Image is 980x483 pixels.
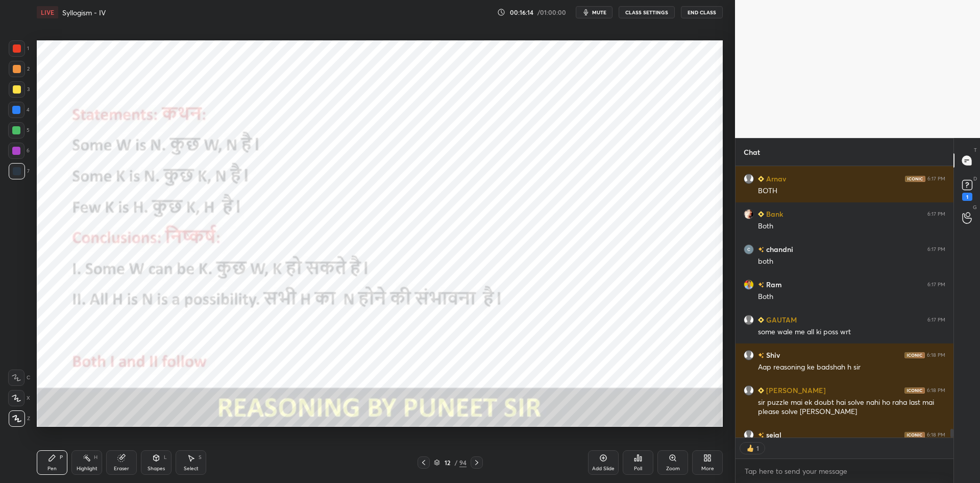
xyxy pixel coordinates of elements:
[736,139,768,166] p: Chat
[744,209,754,219] img: 57ffc648f98e454a99b1e81757a906d2.jpg
[927,282,945,288] div: 6:17 PM
[927,246,945,252] div: 6:17 PM
[973,175,977,182] p: D
[60,455,63,460] div: P
[764,173,786,184] h6: Arnav
[47,466,57,471] div: Pen
[744,430,754,440] img: default.png
[962,193,972,201] div: 1
[164,455,167,460] div: L
[758,353,764,358] img: no-rating-badge.077c3623.svg
[9,410,30,427] div: Z
[755,444,759,452] div: 1
[904,432,925,438] img: iconic-dark.1390631f.png
[442,459,452,466] div: 12
[927,211,945,217] div: 6:17 PM
[681,6,723,18] button: End Class
[764,209,783,219] h6: Bank
[8,122,30,139] div: 5
[634,466,642,471] div: Poll
[8,102,30,118] div: 4
[9,163,30,179] div: 7
[764,244,793,255] h6: chandni
[758,398,945,417] div: sir puzzle mai ek doubt hai solve nahi ho raha last mai please solve [PERSON_NAME]
[764,429,781,440] h6: sejal
[973,203,977,211] p: G
[927,432,945,438] div: 6:18 PM
[745,443,755,453] img: thumbs_up.png
[758,247,764,252] img: no-rating-badge.077c3623.svg
[974,146,977,154] p: T
[199,455,202,460] div: S
[758,221,945,232] div: Both
[927,352,945,358] div: 6:18 PM
[9,81,30,98] div: 3
[8,390,30,406] div: X
[744,174,754,184] img: default.png
[764,279,782,290] h6: Ram
[619,6,675,18] button: CLASS SETTINGS
[744,385,754,396] img: default.png
[744,244,754,255] img: d85ad006ae26464fa34adfa28661fb8b.39987285_3
[758,176,764,182] img: Learner_Badge_beginner_1_8b307cf2a0.svg
[904,352,925,358] img: iconic-dark.1390631f.png
[62,8,106,17] h4: Syllogism - IV
[758,257,945,267] div: both
[758,211,764,217] img: Learner_Badge_beginner_1_8b307cf2a0.svg
[701,466,714,471] div: More
[758,186,945,196] div: BOTH
[37,6,58,18] div: LIVE
[459,458,467,467] div: 94
[905,176,925,182] img: iconic-dark.1390631f.png
[9,61,30,77] div: 2
[764,385,826,396] h6: [PERSON_NAME]
[736,166,953,438] div: grid
[758,362,945,373] div: Aap reasoning ke badshah h sir
[764,350,780,360] h6: Shiv
[758,387,764,394] img: Learner_Badge_beginner_1_8b307cf2a0.svg
[592,466,615,471] div: Add Slide
[758,292,945,302] div: Both
[744,350,754,360] img: default.png
[764,314,797,325] h6: GAUTAM
[927,387,945,394] div: 6:18 PM
[148,466,165,471] div: Shapes
[94,455,97,460] div: H
[758,282,764,288] img: no-rating-badge.077c3623.svg
[8,143,30,159] div: 6
[9,40,29,57] div: 1
[454,459,457,466] div: /
[758,327,945,337] div: some wale me all ki poss wrt
[184,466,199,471] div: Select
[927,176,945,182] div: 6:17 PM
[77,466,97,471] div: Highlight
[114,466,129,471] div: Eraser
[904,387,925,394] img: iconic-dark.1390631f.png
[758,432,764,438] img: no-rating-badge.077c3623.svg
[666,466,680,471] div: Zoom
[927,317,945,323] div: 6:17 PM
[758,317,764,323] img: Learner_Badge_beginner_1_8b307cf2a0.svg
[576,6,612,18] button: mute
[8,370,30,386] div: C
[744,315,754,325] img: default.png
[592,9,606,16] span: mute
[744,280,754,290] img: cefc3ba4fac1412e8a525486b9516970.jpg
